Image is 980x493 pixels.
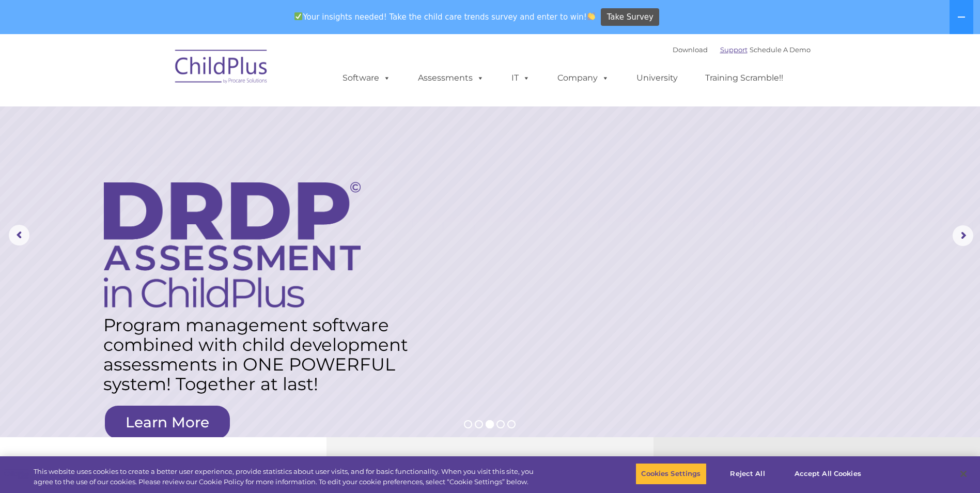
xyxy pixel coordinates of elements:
[715,463,780,485] button: Reject All
[601,8,659,26] a: Take Survey
[170,42,273,94] img: ChildPlus by Procare Solutions
[34,467,539,487] div: This website uses cookies to create a better user experience, provide statistics about user visit...
[294,12,302,20] img: ✅
[332,68,401,88] a: Software
[144,111,188,118] span: Phone number
[105,406,230,439] a: Learn More
[103,315,417,394] rs-layer: Program management software combined with child development assessments in ONE POWERFUL system! T...
[626,68,688,88] a: University
[501,68,540,88] a: IT
[587,12,595,20] img: 👏
[144,68,175,76] span: Last name
[547,68,619,88] a: Company
[673,45,708,54] a: Download
[607,8,654,26] span: Take Survey
[290,7,600,27] span: Your insights needed! Take the child care trends survey and enter to win!
[952,463,975,485] button: Close
[408,68,494,88] a: Assessments
[695,68,794,88] a: Training Scramble!!
[104,182,361,307] img: DRDP Assessment in ChildPlus
[635,463,706,485] button: Cookies Settings
[720,45,748,54] a: Support
[750,45,811,54] a: Schedule A Demo
[789,463,867,485] button: Accept All Cookies
[673,45,811,54] font: |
